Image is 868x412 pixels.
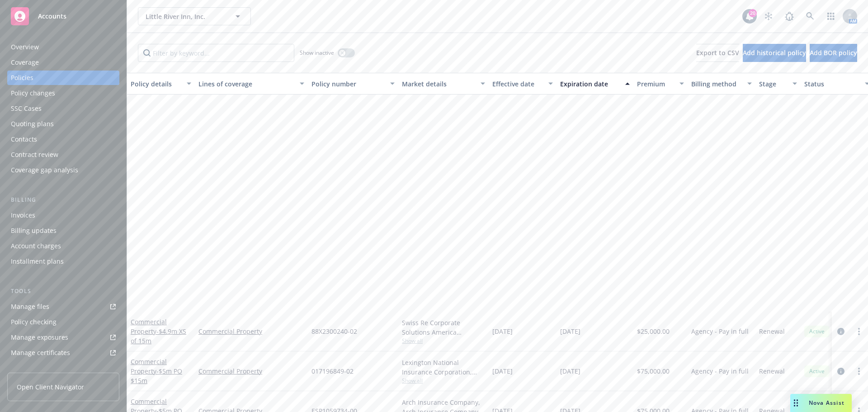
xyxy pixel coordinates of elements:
span: Renewal [759,366,785,376]
button: Nova Assist [790,394,852,412]
div: Manage files [11,299,49,314]
a: Coverage [7,55,119,70]
div: Billing method [691,79,742,89]
span: 88X2300240-02 [311,327,357,336]
button: Export to CSV [696,44,739,62]
div: Effective date [492,79,543,89]
div: Coverage [11,55,39,70]
div: Account charges [11,239,61,253]
a: Manage exposures [7,330,119,345]
span: - $5m PO $15m [131,367,182,385]
span: Open Client Navigator [17,382,84,392]
a: Search [801,7,819,25]
a: Commercial Property [198,327,304,336]
span: $75,000.00 [637,366,670,376]
span: Active [808,367,826,375]
div: Installment plans [11,254,64,269]
div: Policy changes [11,86,55,100]
button: Expiration date [557,73,633,95]
span: Agency - Pay in full [691,327,749,336]
a: Account charges [7,239,119,253]
span: [DATE] [492,366,513,376]
a: Policy changes [7,86,119,100]
a: Contacts [7,132,119,147]
div: Lexington National Insurance Corporation, Lexington National Insurance Corporation, Amwins [402,358,485,377]
div: Invoices [11,208,35,223]
div: Manage exposures [11,330,68,345]
button: Effective date [489,73,557,95]
a: SSC Cases [7,101,119,116]
div: Policy number [311,79,385,89]
a: Policy checking [7,315,119,329]
span: Renewal [759,327,785,336]
a: circleInformation [835,366,846,377]
div: SSC Cases [11,101,42,116]
button: Billing method [688,73,755,95]
div: Manage claims [11,361,57,375]
input: Filter by keyword... [138,44,294,62]
a: Contract review [7,147,119,162]
a: Report a Bug [780,7,798,25]
a: more [854,326,864,337]
div: Stage [759,79,787,89]
div: Quoting plans [11,117,54,131]
a: Billing updates [7,223,119,238]
a: Accounts [7,4,119,29]
button: Policy number [308,73,398,95]
div: Manage certificates [11,346,70,360]
div: Policy checking [11,315,57,329]
span: Add BOR policy [810,48,857,57]
a: Overview [7,40,119,54]
button: Little River Inn, Inc. [138,7,251,25]
div: Overview [11,40,39,54]
a: Policies [7,71,119,85]
div: Drag to move [790,394,802,412]
a: Stop snowing [759,7,778,25]
a: Commercial Property [131,357,182,385]
a: Manage claims [7,361,119,375]
div: Contacts [11,132,37,147]
span: Show all [402,377,485,384]
div: Coverage gap analysis [11,163,78,177]
button: Lines of coverage [195,73,308,95]
span: 017196849-02 [311,366,354,376]
span: Active [808,327,826,336]
a: Coverage gap analysis [7,163,119,177]
span: - $4.9m XS of 15m [131,327,186,345]
span: Export to CSV [696,48,739,57]
a: Manage files [7,299,119,314]
a: Switch app [822,7,840,25]
a: Invoices [7,208,119,223]
button: Market details [398,73,489,95]
span: [DATE] [492,327,513,336]
div: Billing updates [11,223,57,238]
span: $25,000.00 [637,327,670,336]
div: Policy details [131,79,181,89]
a: Quoting plans [7,117,119,131]
span: [DATE] [560,327,580,336]
div: Lines of coverage [198,79,294,89]
button: Stage [755,73,801,95]
a: more [854,366,864,377]
div: Premium [637,79,674,89]
a: Commercial Property [198,366,304,376]
div: Expiration date [560,79,620,89]
span: Show inactive [300,49,334,57]
span: Accounts [38,13,66,20]
span: Nova Assist [809,399,844,407]
div: Status [804,79,859,89]
button: Premium [633,73,688,95]
span: Little River Inn, Inc. [146,12,224,21]
button: Policy details [127,73,195,95]
div: Swiss Re Corporate Solutions America Insurance Corporation, Swiss Re, Amwins [402,318,485,337]
span: Add historical policy [743,48,806,57]
span: [DATE] [560,366,580,376]
a: Commercial Property [131,317,186,345]
div: Billing [7,195,119,204]
div: Policies [11,71,33,85]
div: Tools [7,287,119,296]
span: Agency - Pay in full [691,366,749,376]
span: Show all [402,337,485,345]
div: Market details [402,79,475,89]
